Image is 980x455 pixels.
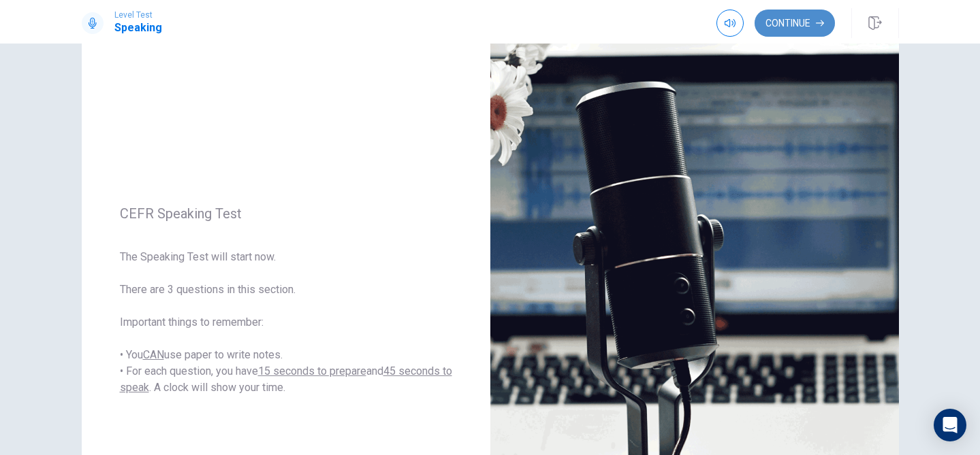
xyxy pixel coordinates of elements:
span: CEFR Speaking Test [120,205,452,222]
span: Level Test [114,10,162,20]
div: Open Intercom Messenger [934,409,966,441]
u: CAN [143,348,164,361]
h1: Speaking [114,20,162,36]
button: Continue [755,10,835,37]
span: The Speaking Test will start now. There are 3 questions in this section. Important things to reme... [120,249,452,396]
u: 15 seconds to prepare [258,365,366,377]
